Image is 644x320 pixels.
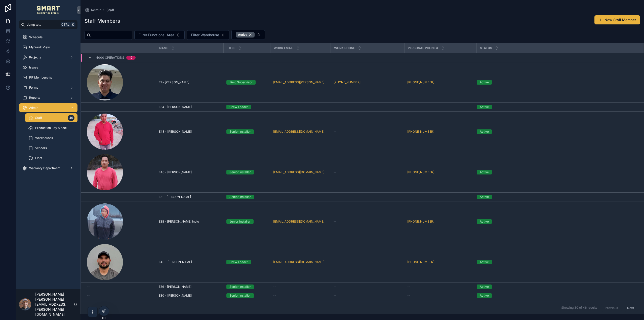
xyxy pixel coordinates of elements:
a: [EMAIL_ADDRESS][DOMAIN_NAME] [273,130,328,134]
div: Active [480,105,489,109]
span: -- [334,170,337,174]
span: Work Phone [334,46,355,50]
a: Warehouses [25,133,77,143]
a: E38 - [PERSON_NAME] Inojo [159,220,220,224]
a: Senior Installer [226,285,267,289]
a: [EMAIL_ADDRESS][DOMAIN_NAME] [273,170,324,174]
span: -- [407,294,410,298]
p: [PERSON_NAME] [PERSON_NAME][EMAIL_ADDRESS][PERSON_NAME][DOMAIN_NAME] [35,292,73,317]
a: E36 - [PERSON_NAME] [159,285,220,289]
a: [PHONE_NUMBER] [407,130,473,134]
a: [PHONE_NUMBER] [407,80,434,84]
a: [PHONE_NUMBER] [407,80,473,84]
span: -- [407,195,410,199]
a: [PHONE_NUMBER] [407,170,434,174]
span: -- [273,105,276,109]
a: -- [334,294,401,298]
span: -- [334,130,337,134]
span: E1 - [PERSON_NAME] [159,80,189,84]
a: Active [477,170,637,174]
div: Active [480,219,489,224]
a: Projects [19,53,77,62]
a: [EMAIL_ADDRESS][DOMAIN_NAME] [273,170,328,174]
a: Active [477,219,637,224]
span: Name [159,46,168,50]
div: 46 [68,115,74,121]
span: Admin [91,8,101,13]
a: [EMAIL_ADDRESS][DOMAIN_NAME] [273,220,328,224]
a: [PHONE_NUMBER] [407,170,473,174]
span: -- [87,294,90,298]
div: Senior Installer [229,293,251,298]
a: Active [477,105,637,109]
span: Title [227,46,235,50]
a: -- [334,220,401,224]
button: Select Button [187,30,229,40]
a: Production Pay Model [25,123,77,132]
span: Schedule [29,35,43,39]
a: [EMAIL_ADDRESS][PERSON_NAME][DOMAIN_NAME] [273,80,328,84]
button: Jump to...CtrlK [19,20,77,29]
a: [PHONE_NUMBER] [407,260,473,264]
button: Select Button [134,30,185,40]
a: Senior Installer [226,170,267,174]
div: Active [236,32,255,38]
a: Fleet [25,154,77,163]
a: -- [334,130,401,134]
span: E34 - [PERSON_NAME] [159,105,192,109]
a: Staff46 [25,113,77,122]
span: E38 - [PERSON_NAME] Inojo [159,220,199,224]
div: Field Supervisor [229,80,253,85]
a: -- [334,285,401,289]
a: -- [87,105,153,109]
a: Junior Installer [226,219,267,224]
a: -- [334,170,401,174]
a: -- [407,105,473,109]
span: -- [334,285,337,289]
span: Reports [29,96,40,100]
span: E40 - [PERSON_NAME] [159,260,192,264]
a: -- [87,285,153,289]
div: Active [480,293,489,298]
a: [EMAIL_ADDRESS][DOMAIN_NAME] [273,220,324,224]
a: -- [334,195,401,199]
a: E34 - [PERSON_NAME] [159,105,220,109]
span: Forms [29,86,38,90]
button: New Staff Member [594,15,640,24]
a: Schedule [19,33,77,42]
a: Vendors [25,144,77,153]
a: Senior Installer [226,195,267,199]
div: Active [480,129,489,134]
a: -- [407,285,473,289]
span: -- [273,195,276,199]
div: Crew Leader [229,260,248,264]
button: Select Button [231,30,265,40]
span: -- [407,105,410,109]
a: [PHONE_NUMBER] [407,220,434,224]
div: Senior Installer [229,285,251,289]
span: Warehouses [35,136,53,140]
a: Active [477,195,637,199]
span: 4000 Operations [96,56,124,60]
div: scrollable content [16,29,80,179]
a: [PHONE_NUMBER] [334,80,360,84]
a: -- [334,260,401,264]
span: -- [87,105,90,109]
span: -- [334,294,337,298]
a: Staff [106,8,114,13]
div: Junior Installer [229,219,251,224]
a: -- [273,105,328,109]
a: My Work View [19,43,77,52]
a: -- [273,294,328,298]
h1: Staff Members [85,17,120,24]
span: Personal Phone # [408,46,438,50]
span: Admin [29,106,38,110]
span: Warranty Department [29,166,60,170]
a: [PHONE_NUMBER] [407,130,434,134]
a: -- [334,105,401,109]
a: Active [477,80,637,85]
div: Active [480,195,489,199]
